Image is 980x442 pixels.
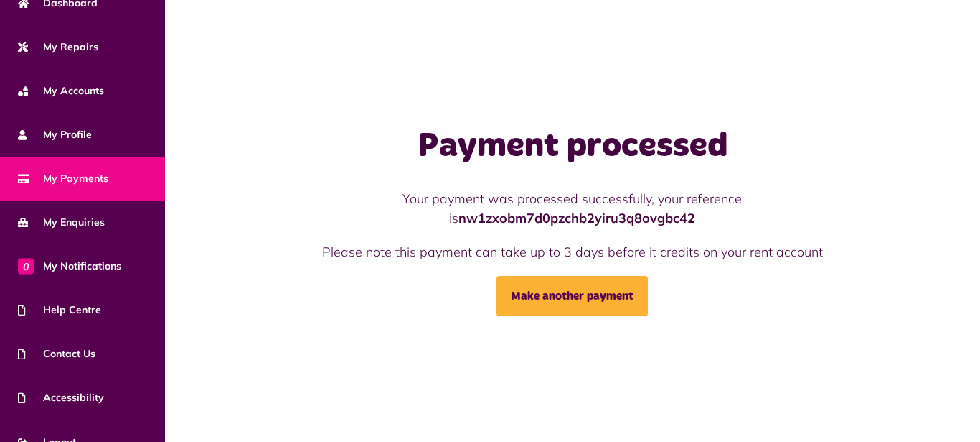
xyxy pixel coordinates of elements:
span: My Accounts [18,83,104,98]
strong: nw1zxobm7d0pzchb2yiru3q8ovgbc42 [458,210,695,226]
span: My Enquiries [18,215,105,230]
span: 0 [18,258,34,274]
span: My Notifications [18,259,121,274]
span: Help Centre [18,303,101,318]
p: Please note this payment can take up to 3 days before it credits on your rent account [296,242,849,262]
span: My Payments [18,171,108,186]
span: Contact Us [18,346,95,362]
a: Make another payment [496,276,648,316]
h1: Payment processed [296,126,849,167]
span: My Repairs [18,40,98,55]
span: My Profile [18,127,92,142]
p: Your payment was processed successfully, your reference is [296,189,849,228]
span: Accessibility [18,390,104,405]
